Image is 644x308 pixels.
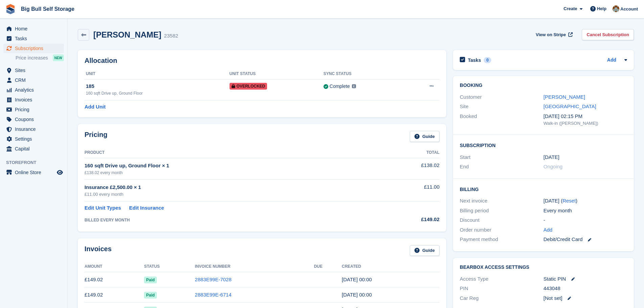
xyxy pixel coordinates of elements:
a: Cancel Subscription [582,29,634,40]
div: Every month [544,207,627,215]
a: Guide [410,245,439,256]
span: Sites [15,66,55,75]
span: Price increases [16,55,48,61]
a: [PERSON_NAME] [544,94,585,100]
span: Account [620,6,638,13]
th: Total [376,147,439,158]
div: Car Reg [460,294,543,302]
img: icon-info-grey-7440780725fd019a000dd9b08b2336e03edf1995a4989e88bcd33f0948082b44.svg [352,84,356,88]
span: Coupons [15,115,55,124]
span: Analytics [15,85,55,95]
div: Static PIN [544,275,627,283]
a: Preview store [56,168,64,176]
div: Start [460,153,543,161]
span: Overlocked [230,83,267,90]
div: £11.00 every month [85,191,376,198]
div: - [544,216,627,224]
div: Booked [460,113,543,127]
div: 160 sqft Drive up, Ground Floor [86,90,230,96]
div: Payment method [460,236,543,243]
a: menu [3,105,64,114]
th: Amount [85,261,144,272]
span: Paid [144,292,157,299]
a: Guide [410,131,439,142]
a: Big Bull Self Storage [18,3,77,15]
div: Insurance £2,500.00 × 1 [85,184,376,191]
h2: Invoices [85,245,112,256]
a: menu [3,168,64,177]
a: menu [3,134,64,144]
th: Status [144,261,195,272]
div: Access Type [460,275,543,283]
a: menu [3,34,64,43]
div: NEW [53,54,64,61]
a: Reset [563,198,576,204]
th: Due [314,261,342,272]
span: Help [597,5,606,12]
a: Edit Insurance [129,204,164,212]
time: 2025-07-31 23:00:54 UTC [342,292,372,298]
span: Storefront [6,159,67,166]
span: Invoices [15,95,55,104]
div: £149.02 [376,216,439,223]
a: 2883E99E-7028 [195,277,231,282]
a: menu [3,44,64,53]
a: menu [3,24,64,33]
a: menu [3,75,64,85]
a: Edit Unit Types [85,204,121,212]
h2: Pricing [85,131,108,142]
img: Mike Llewellen Palmer [613,5,619,12]
td: £149.02 [85,287,144,303]
div: 185 [86,82,230,90]
a: menu [3,144,64,153]
td: £149.02 [85,272,144,287]
div: £138.02 every month [85,170,376,176]
th: Invoice Number [195,261,314,272]
div: 443048 [544,285,627,292]
a: menu [3,95,64,104]
a: menu [3,85,64,95]
div: Billing period [460,207,543,215]
h2: Billing [460,186,627,192]
a: Add [544,226,553,234]
a: menu [3,66,64,75]
span: Pricing [15,105,55,114]
h2: BearBox Access Settings [460,265,627,270]
span: Ongoing [544,164,563,169]
span: Subscriptions [15,44,55,53]
img: stora-icon-8386f47178a22dfd0bd8f6a31ec36ba5ce8667c1dd55bd0f319d3a0aa187defe.svg [5,4,16,14]
div: BILLED EVERY MONTH [85,217,376,223]
span: Settings [15,134,55,144]
span: View on Stripe [536,31,566,38]
div: Site [460,103,543,111]
td: £138.02 [376,158,439,179]
th: Unit [85,69,230,79]
time: 2025-08-31 23:00:10 UTC [342,277,372,282]
span: Paid [144,277,157,283]
span: Tasks [15,34,55,43]
th: Unit Status [230,69,324,79]
div: End [460,163,543,171]
th: Created [342,261,439,272]
h2: Allocation [85,57,439,65]
h2: Tasks [468,57,481,63]
div: Customer [460,93,543,101]
a: Add [607,56,616,64]
span: Home [15,24,55,33]
th: Product [85,147,376,158]
h2: [PERSON_NAME] [93,30,161,39]
div: Walk-in ([PERSON_NAME]) [544,120,627,127]
span: Insurance [15,124,55,134]
h2: Subscription [460,142,627,148]
div: PIN [460,285,543,292]
time: 2023-08-31 23:00:00 UTC [544,153,559,161]
div: Complete [330,83,350,90]
th: Sync Status [324,69,404,79]
div: [DATE] 02:15 PM [544,113,627,120]
div: Debit/Credit Card [544,236,627,243]
a: Add Unit [85,103,105,111]
span: Online Store [15,168,55,177]
div: [DATE] ( ) [544,197,627,205]
h2: Booking [460,83,627,88]
a: Price increases NEW [16,54,64,62]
